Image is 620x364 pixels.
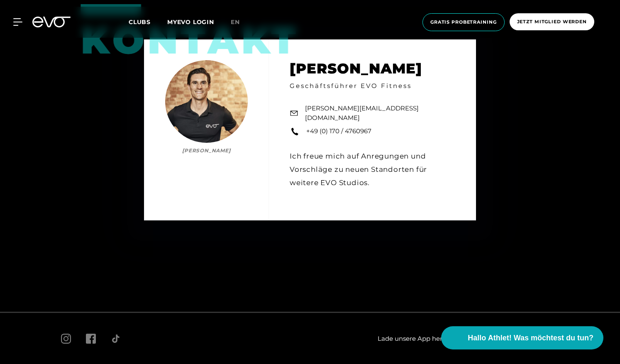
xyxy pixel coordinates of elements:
[306,127,371,136] a: +49 (0) 170 / 4760967
[430,19,497,26] span: Gratis Probetraining
[507,13,597,31] a: Jetzt Mitglied werden
[420,13,507,31] a: Gratis Probetraining
[129,18,167,26] a: Clubs
[231,18,240,26] span: en
[441,326,603,349] button: Hallo Athlet! Was möchtest du tun?
[231,17,250,27] a: en
[517,18,587,25] span: Jetzt Mitglied werden
[305,104,455,122] a: [PERSON_NAME][EMAIL_ADDRESS][DOMAIN_NAME]
[468,332,593,344] span: Hallo Athlet! Was möchtest du tun?
[378,334,459,344] span: Lade unsere App herunter
[129,18,151,26] span: Clubs
[167,18,214,26] a: MYEVO LOGIN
